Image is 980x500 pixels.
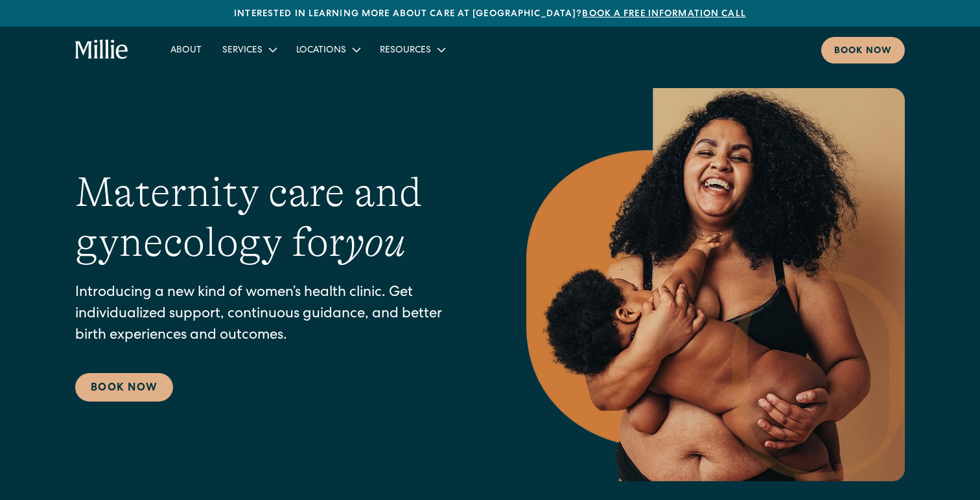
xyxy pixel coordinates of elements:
[821,37,905,63] a: Book now
[75,373,173,402] a: Book Now
[75,40,129,60] a: home
[380,44,431,58] div: Resources
[369,39,454,60] div: Resources
[160,39,212,60] a: About
[345,219,406,266] em: you
[212,39,286,60] div: Services
[75,168,474,267] h1: Maternity care and gynecology for
[286,39,369,60] div: Locations
[75,283,474,347] p: Introducing a new kind of women’s health clinic. Get individualized support, continuous guidance,...
[582,10,745,19] a: Book a free information call
[526,88,905,481] img: Smiling mother with her baby in arms, celebrating body positivity and the nurturing bond of postp...
[834,45,892,58] div: Book now
[222,44,262,58] div: Services
[296,44,346,58] div: Locations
